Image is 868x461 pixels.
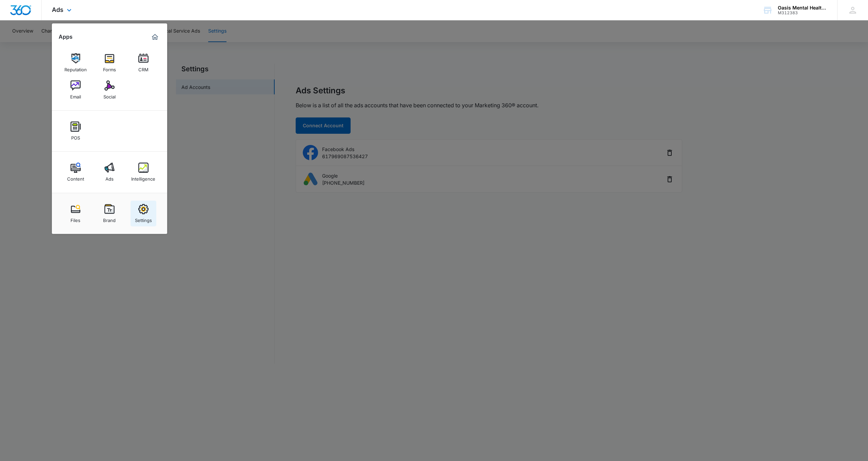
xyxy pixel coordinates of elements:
a: Marketing 360® Dashboard [150,32,160,42]
a: Brand [97,201,122,226]
a: CRM [131,50,156,76]
div: Settings [135,214,152,223]
div: Email [70,91,81,99]
div: Reputation [64,63,87,72]
div: Forms [103,63,116,72]
a: Files [63,201,88,226]
div: Intelligence [131,173,155,182]
a: POS [63,118,88,144]
div: POS [71,132,80,141]
a: Ads [97,159,122,185]
div: Content [67,173,84,182]
div: CRM [138,63,149,72]
h2: Apps [59,34,73,40]
a: Forms [97,50,122,76]
a: Email [63,77,88,103]
div: Ads [105,173,114,182]
a: Social [97,77,122,103]
a: Reputation [63,50,88,76]
a: Settings [131,201,156,226]
div: Social [103,91,116,99]
a: Intelligence [131,159,156,185]
div: Files [71,214,80,223]
a: Content [63,159,88,185]
div: account name [778,5,827,11]
div: account id [778,11,827,15]
span: Ads [52,6,63,13]
div: Brand [103,214,116,223]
